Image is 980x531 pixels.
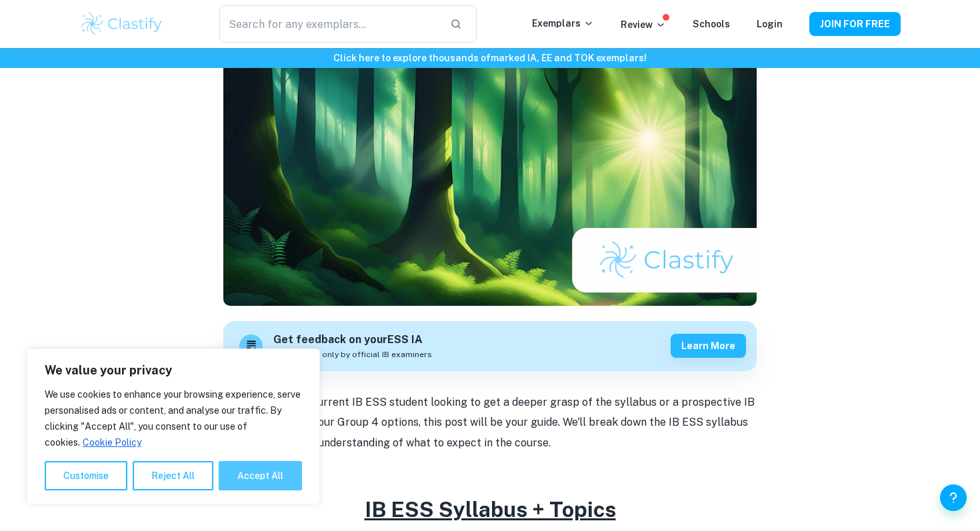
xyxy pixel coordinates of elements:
[219,5,439,43] input: Search for any exemplars...
[79,11,164,37] img: Clastify logo
[223,392,757,453] p: Whether you're a current IB ESS student looking to get a deeper grasp of the syllabus or a prospe...
[809,12,901,36] button: JOIN FOR FREE
[27,348,320,504] div: We value your privacy
[45,386,302,450] p: We use cookies to enhance your browsing experience, serve personalised ads or content, and analys...
[621,17,666,32] p: Review
[671,334,746,358] button: Learn more
[757,19,783,29] a: Login
[223,39,757,306] img: IB ESS Syllabus + Topics [2026 updated] cover image
[693,19,730,29] a: Schools
[273,332,432,348] h6: Get feedback on your ESS IA
[365,497,616,522] u: IB ESS Syllabus + Topics
[940,484,967,511] button: Help and Feedback
[45,362,302,378] p: We value your privacy
[291,348,432,360] span: Marked only by official IB examiners
[532,16,594,31] p: Exemplars
[82,436,142,448] a: Cookie Policy
[45,461,127,490] button: Customise
[219,461,302,490] button: Accept All
[223,321,757,371] a: Get feedback on yourESS IAMarked only by official IB examinersLearn more
[3,51,977,65] h6: Click here to explore thousands of marked IA, EE and TOK exemplars !
[133,461,213,490] button: Reject All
